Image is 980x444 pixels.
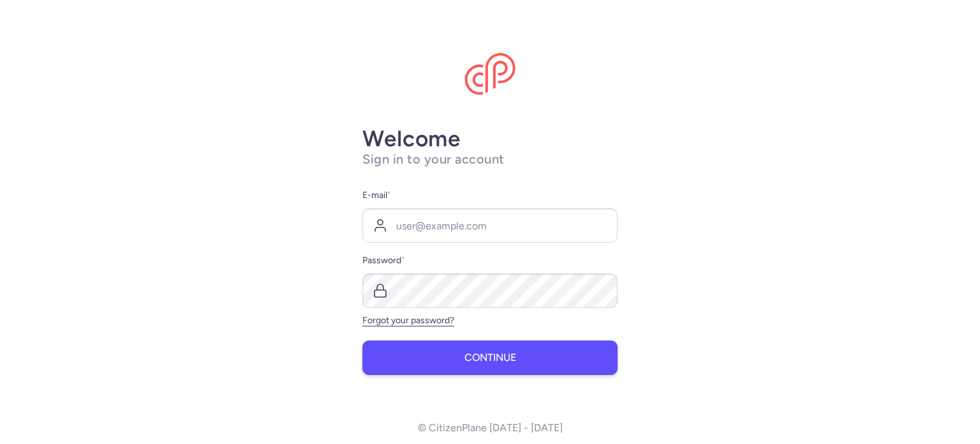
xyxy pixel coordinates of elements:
span: Continue [464,352,516,364]
button: Continue [362,341,618,375]
strong: Welcome [362,125,461,152]
p: © CitizenPlane [DATE] - [DATE] [418,422,563,434]
h1: Sign in to your account [362,151,618,167]
label: Password [362,253,618,268]
input: user@example.com [362,208,618,243]
img: CitizenPlane logo [464,53,516,95]
label: E-mail [362,188,618,203]
a: Forgot your password? [362,315,454,326]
